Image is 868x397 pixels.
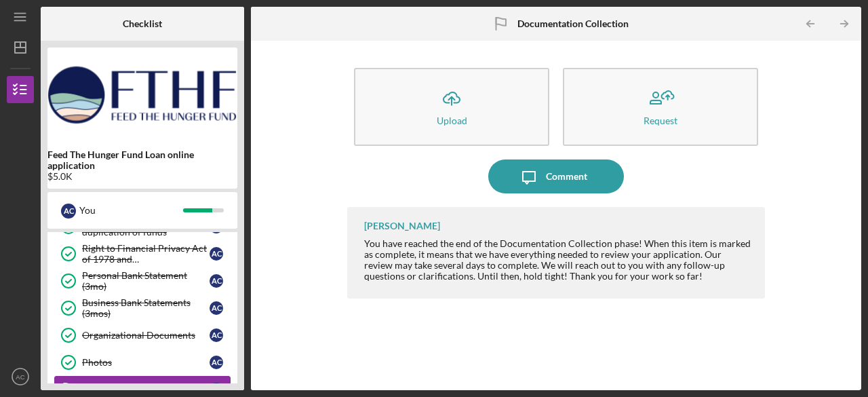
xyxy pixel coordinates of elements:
div: You [79,199,183,222]
a: Personal Bank Statement (3mo)AC [54,267,231,295]
button: Request [563,68,758,146]
img: Product logo [47,54,237,136]
button: Upload [354,68,549,146]
div: Request [644,115,677,126]
div: A C [210,356,223,369]
div: A C [210,274,223,288]
a: Business Bank Statements (3mos)AC [54,295,231,322]
div: Comment [546,159,587,193]
div: A C [210,328,223,342]
b: Checklist [123,18,162,29]
div: [PERSON_NAME] [364,221,440,231]
div: Right to Financial Privacy Act of 1978 and Acknowledgement [82,243,210,265]
button: AC [7,363,34,390]
a: PhotosAC [54,349,231,376]
div: A C [210,383,223,396]
div: Personal Bank Statement (3mo) [82,270,210,292]
a: Right to Financial Privacy Act of 1978 and AcknowledgementAC [54,240,231,267]
div: Upload [437,115,467,126]
div: A C [61,204,76,219]
b: Feed The Hunger Fund Loan online application [47,149,237,171]
button: Comment [488,159,624,193]
div: Photos [82,357,210,368]
text: AC [16,373,24,381]
a: Organizational DocumentsAC [54,322,231,349]
div: Organizational Documents [82,330,210,341]
div: A C [210,247,223,261]
div: You have reached the end of the Documentation Collection phase! When this item is marked as compl... [364,238,751,282]
b: Documentation Collection [517,18,629,29]
div: $5.0K [47,171,237,182]
div: A C [210,301,223,315]
div: Business Bank Statements (3mos) [82,297,210,319]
